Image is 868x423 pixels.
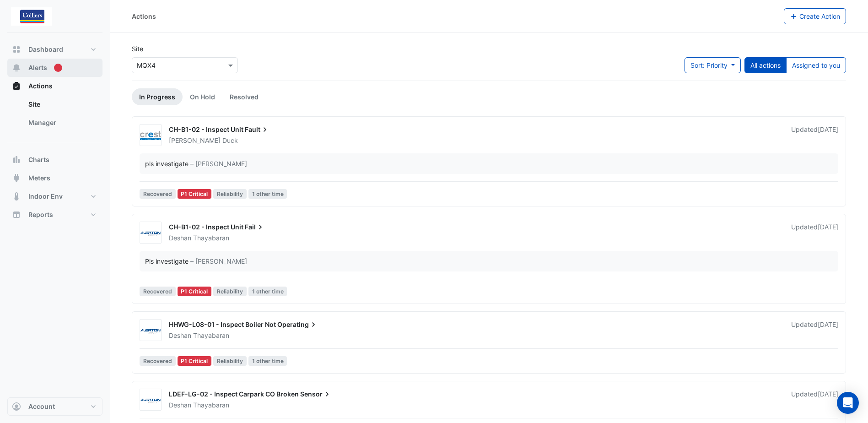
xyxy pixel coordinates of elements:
[140,228,161,238] img: Alerton
[21,114,102,132] a: Manager
[193,233,229,243] span: Thayabaran
[7,187,102,206] button: Indoor Env
[132,88,183,105] a: In Progress
[190,159,247,168] span: – [PERSON_NAME]
[183,88,222,105] a: On Hold
[799,12,840,20] span: Create Action
[248,287,287,296] span: 1 other time
[28,155,49,164] span: Charts
[193,401,229,410] span: Thayabaran
[7,40,102,59] button: Dashboard
[169,223,243,231] span: CH-B1-02 - Inspect Unit
[300,390,332,399] span: Sensor
[7,169,102,187] button: Meters
[7,95,102,136] div: Actions
[28,402,55,411] span: Account
[213,356,247,366] span: Reliability
[791,125,838,145] div: Updated
[818,223,838,231] span: Thu 21-Aug-2025 08:35 AEST
[145,159,189,168] div: pls investigate
[791,320,838,340] div: Updated
[28,210,53,219] span: Reports
[818,125,838,133] span: Thu 21-Aug-2025 08:36 AEST
[169,401,191,409] span: Deshan
[140,189,176,199] span: Recovered
[12,210,21,219] app-icon: Reports
[169,331,191,339] span: Deshan
[132,11,156,21] div: Actions
[178,287,212,296] div: P1 Critical
[7,59,102,77] button: Alerts
[140,356,176,366] span: Recovered
[690,61,728,69] span: Sort: Priority
[28,45,63,54] span: Dashboard
[12,45,21,54] app-icon: Dashboard
[245,222,265,232] span: Fail
[12,63,21,72] app-icon: Alerts
[178,189,212,199] div: P1 Critical
[685,57,741,73] button: Sort: Priority
[11,7,52,26] img: Company Logo
[744,57,787,73] button: All actions
[7,206,102,224] button: Reports
[818,320,838,328] span: Mon 18-Aug-2025 12:37 AEST
[169,320,276,328] span: HHWG-L08-01 - Inspect Boiler Not
[12,192,21,201] app-icon: Indoor Env
[277,320,318,329] span: Operating
[7,77,102,95] button: Actions
[7,397,102,416] button: Account
[190,256,247,266] span: – [PERSON_NAME]
[140,131,161,140] img: Crest Air
[145,256,189,266] div: Pls investigate
[54,64,62,72] div: Tooltip anchor
[12,174,21,183] app-icon: Meters
[222,88,266,105] a: Resolved
[169,125,243,133] span: CH-B1-02 - Inspect Unit
[248,189,287,199] span: 1 other time
[245,125,270,134] span: Fault
[140,396,161,405] img: Alerton
[12,155,21,164] app-icon: Charts
[791,222,838,243] div: Updated
[12,81,21,91] app-icon: Actions
[193,331,229,340] span: Thayabaran
[248,356,287,366] span: 1 other time
[786,57,846,73] button: Assigned to you
[818,390,838,398] span: Mon 02-Sep-2024 13:32 AEST
[169,390,299,398] span: LDEF-LG-02 - Inspect Carpark CO Broken
[169,234,191,242] span: Deshan
[28,81,53,91] span: Actions
[178,356,212,366] div: P1 Critical
[837,392,859,414] div: Open Intercom Messenger
[213,287,247,296] span: Reliability
[169,136,221,144] span: [PERSON_NAME]
[791,390,838,410] div: Updated
[132,44,143,54] label: Site
[213,189,247,199] span: Reliability
[140,326,161,335] img: Alerton
[784,8,846,24] button: Create Action
[28,63,47,72] span: Alerts
[222,136,238,145] span: Duck
[21,95,102,114] a: Site
[140,287,176,296] span: Recovered
[7,151,102,169] button: Charts
[28,192,63,201] span: Indoor Env
[28,174,50,183] span: Meters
